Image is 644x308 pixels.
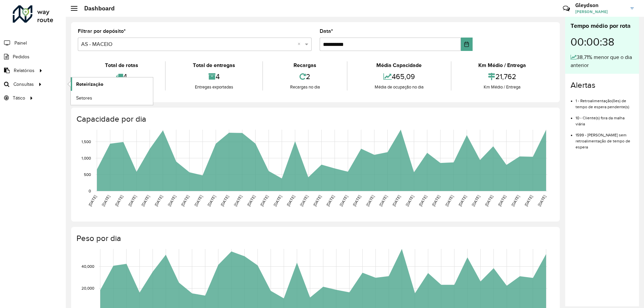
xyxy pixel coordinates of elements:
[431,194,441,207] text: [DATE]
[458,194,467,207] text: [DATE]
[453,69,551,84] div: 21,762
[101,194,111,207] text: [DATE]
[391,194,401,207] text: [DATE]
[453,84,551,90] div: Km Médio / Entrega
[537,194,547,207] text: [DATE]
[576,127,634,150] li: 1599 - [PERSON_NAME] sem retroalimentação de tempo de espera
[418,194,428,207] text: [DATE]
[320,27,333,35] label: Data
[484,194,494,207] text: [DATE]
[141,194,150,207] text: [DATE]
[207,194,216,207] text: [DATE]
[13,95,25,102] span: Tático
[114,194,124,207] text: [DATE]
[167,61,260,69] div: Total de entregas
[14,40,27,47] span: Painel
[571,80,634,90] h4: Alertas
[298,40,303,48] span: Clear all
[299,194,309,207] text: [DATE]
[349,84,449,90] div: Média de ocupação no dia
[461,38,473,51] button: Choose Date
[365,194,375,207] text: [DATE]
[259,194,269,207] text: [DATE]
[194,194,203,207] text: [DATE]
[571,21,634,30] div: Tempo médio por rota
[325,194,335,207] text: [DATE]
[405,194,415,207] text: [DATE]
[265,84,345,90] div: Recargas no dia
[352,194,362,207] text: [DATE]
[246,194,256,207] text: [DATE]
[82,139,91,144] text: 1,500
[312,194,322,207] text: [DATE]
[79,61,163,69] div: Total de rotas
[524,194,533,207] text: [DATE]
[180,194,190,207] text: [DATE]
[76,95,92,102] span: Setores
[339,194,348,207] text: [DATE]
[471,194,481,207] text: [DATE]
[265,69,345,84] div: 2
[576,110,634,127] li: 10 - Cliente(s) fora da malha viária
[167,194,177,207] text: [DATE]
[286,194,296,207] text: [DATE]
[79,69,163,84] div: 4
[575,2,626,8] h3: Gleydson
[88,194,97,207] text: [DATE]
[89,189,91,193] text: 0
[273,194,282,207] text: [DATE]
[444,194,454,207] text: [DATE]
[82,286,94,291] text: 20,000
[571,53,634,69] div: 38,71% menor que o dia anterior
[265,61,345,69] div: Recargas
[76,234,553,243] h4: Peso por dia
[576,93,634,110] li: 1 - Retroalimentação(ões) de tempo de espera pendente(s)
[13,81,34,88] span: Consultas
[76,114,553,124] h4: Capacidade por dia
[71,77,153,91] a: Roteirização
[571,30,634,53] div: 00:00:38
[82,264,94,268] text: 40,000
[378,194,388,207] text: [DATE]
[575,9,626,15] span: [PERSON_NAME]
[14,67,35,74] span: Relatórios
[220,194,229,207] text: [DATE]
[82,156,91,160] text: 1,000
[76,81,103,88] span: Roteirização
[349,61,449,69] div: Média Capacidade
[154,194,163,207] text: [DATE]
[453,61,551,69] div: Km Médio / Entrega
[77,5,115,12] h2: Dashboard
[167,84,260,90] div: Entregas exportadas
[78,27,126,35] label: Filtrar por depósito
[497,194,507,207] text: [DATE]
[233,194,243,207] text: [DATE]
[84,172,91,177] text: 500
[71,91,153,105] a: Setores
[511,194,520,207] text: [DATE]
[349,69,449,84] div: 465,09
[167,69,260,84] div: 4
[13,53,30,60] span: Pedidos
[127,194,137,207] text: [DATE]
[559,1,574,16] a: Contato Rápido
